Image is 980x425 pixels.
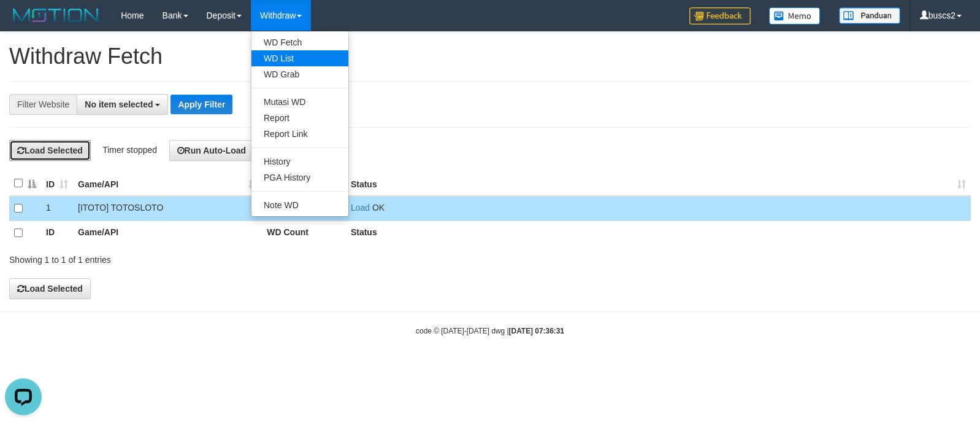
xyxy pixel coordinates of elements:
a: Mutasi WD [251,94,348,110]
a: Load [351,203,370,212]
button: No item selected [77,94,168,115]
img: Feedback.jpg [689,7,751,25]
img: MOTION_logo.png [9,6,102,25]
a: WD Grab [251,66,348,82]
small: code © [DATE]-[DATE] dwg | [416,327,564,335]
button: Run Auto-Load [169,140,255,161]
a: WD Fetch [251,34,348,50]
th: Game/API: activate to sort column ascending [73,171,262,196]
th: Status: activate to sort column ascending [346,171,971,196]
a: History [251,154,348,170]
th: Game/API [73,220,262,245]
img: panduan.png [839,7,900,24]
button: Load Selected [9,140,91,161]
a: WD List [251,50,348,66]
button: Apply Filter [170,95,232,114]
span: No item selected [85,99,153,109]
th: ID: activate to sort column ascending [41,171,73,196]
a: Report Link [251,126,348,142]
a: Note WD [251,197,348,213]
button: Load Selected [9,278,91,299]
button: Open LiveChat chat widget [5,5,42,42]
th: WD Count [262,220,346,245]
h1: Withdraw Fetch [9,44,971,69]
th: ID [41,220,73,245]
div: Filter Website [9,94,77,115]
a: PGA History [251,170,348,185]
strong: [DATE] 07:36:31 [509,327,564,335]
a: Report [251,110,348,126]
span: OK [372,203,385,212]
img: Button%20Memo.svg [769,7,821,25]
td: [ITOTO] TOTOSLOTO [73,196,262,221]
div: Showing 1 to 1 of 1 entries [9,249,399,266]
th: Status [346,220,971,245]
td: 1 [41,196,73,221]
span: Timer stopped [102,145,157,155]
